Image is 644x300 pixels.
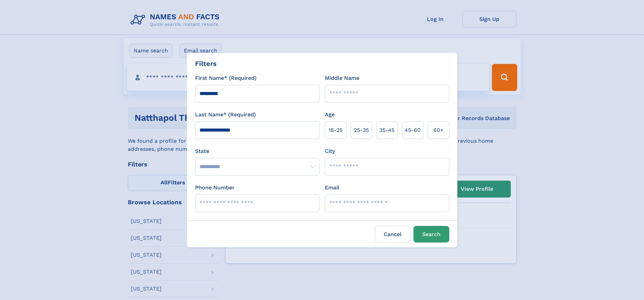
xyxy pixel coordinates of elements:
[379,126,395,134] span: 35‑45
[195,111,256,119] label: Last Name* (Required)
[195,147,319,155] label: State
[329,126,342,134] span: 18‑25
[195,74,257,82] label: First Name* (Required)
[375,226,411,243] label: Cancel
[195,59,217,69] div: Filters
[413,226,449,243] button: Search
[405,126,421,134] span: 45‑60
[325,147,335,155] label: City
[433,126,444,134] span: 60+
[325,184,339,192] label: Email
[325,111,335,119] label: Age
[325,74,359,82] label: Middle Name
[195,184,235,192] label: Phone Number
[354,126,369,134] span: 25‑35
